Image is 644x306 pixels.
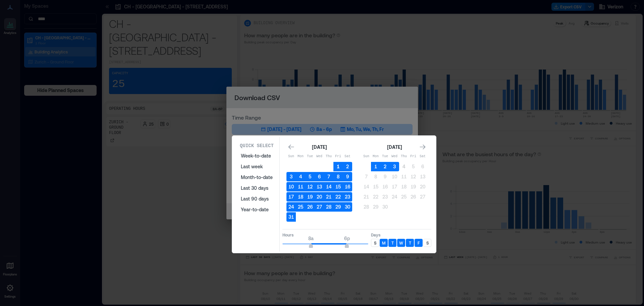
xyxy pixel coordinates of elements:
button: 12 [305,182,315,191]
button: 24 [286,202,296,212]
th: Sunday [362,152,371,161]
button: 18 [399,182,409,191]
button: 28 [324,202,333,212]
p: Wed [315,154,324,159]
button: 10 [286,182,296,191]
button: 5 [305,172,315,181]
button: 26 [305,202,315,212]
p: Sun [362,154,371,159]
p: Sat [343,154,352,159]
button: 8 [371,172,380,181]
p: Quick Select [240,142,274,149]
button: 12 [409,172,418,181]
span: 8a [308,235,314,241]
th: Tuesday [305,152,315,161]
button: 23 [380,192,390,202]
p: S [426,240,429,246]
p: Tue [380,154,390,159]
button: 5 [409,162,418,171]
p: Wed [390,154,399,159]
button: 30 [343,202,352,212]
button: 14 [362,182,371,191]
button: 1 [333,162,343,171]
button: Go to previous month [286,142,296,152]
button: Last 90 days [237,193,277,204]
button: 21 [362,192,371,202]
p: Sat [418,154,427,159]
p: Sun [286,154,296,159]
p: Thu [399,154,409,159]
button: 7 [362,172,371,181]
div: [DATE] [310,143,329,151]
th: Saturday [418,152,427,161]
button: 1 [371,162,380,171]
p: Days [371,232,431,237]
button: Last week [237,161,277,172]
button: Go to next month [418,142,427,152]
button: 9 [380,172,390,181]
button: 4 [399,162,409,171]
th: Tuesday [380,152,390,161]
button: Year-to-date [237,204,277,215]
span: 6p [344,235,350,241]
button: 20 [315,192,324,202]
p: W [399,240,403,246]
p: Thu [324,154,333,159]
button: 24 [390,192,399,202]
button: 16 [380,182,390,191]
button: 27 [315,202,324,212]
p: Tue [305,154,315,159]
p: Mon [371,154,380,159]
th: Wednesday [315,152,324,161]
button: 7 [324,172,333,181]
button: 8 [333,172,343,181]
p: M [382,240,385,246]
button: 13 [315,182,324,191]
button: 15 [371,182,380,191]
button: 6 [418,162,427,171]
th: Saturday [343,152,352,161]
button: 29 [333,202,343,212]
button: 13 [418,172,427,181]
div: [DATE] [385,143,404,151]
p: Fri [333,154,343,159]
button: Last 30 days [237,183,277,193]
button: 16 [343,182,352,191]
button: 11 [296,182,305,191]
button: 30 [380,202,390,212]
button: 19 [305,192,315,202]
button: 19 [409,182,418,191]
button: 17 [390,182,399,191]
button: 15 [333,182,343,191]
button: 11 [399,172,409,181]
button: 4 [296,172,305,181]
p: T [409,240,411,246]
p: Fri [409,154,418,159]
button: 28 [362,202,371,212]
button: 2 [380,162,390,171]
button: 2 [343,162,352,171]
p: T [391,240,394,246]
button: 3 [390,162,399,171]
button: 22 [333,192,343,202]
button: 20 [418,182,427,191]
th: Sunday [286,152,296,161]
button: 3 [286,172,296,181]
p: Mon [296,154,305,159]
button: 17 [286,192,296,202]
button: 25 [399,192,409,202]
th: Friday [333,152,343,161]
button: 6 [315,172,324,181]
p: F [418,240,420,246]
button: 21 [324,192,333,202]
button: 9 [343,172,352,181]
button: 29 [371,202,380,212]
button: Month-to-date [237,172,277,183]
th: Thursday [399,152,409,161]
p: Hours [282,232,368,237]
th: Thursday [324,152,333,161]
button: 18 [296,192,305,202]
button: 27 [418,192,427,202]
button: Week-to-date [237,150,277,161]
button: 23 [343,192,352,202]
